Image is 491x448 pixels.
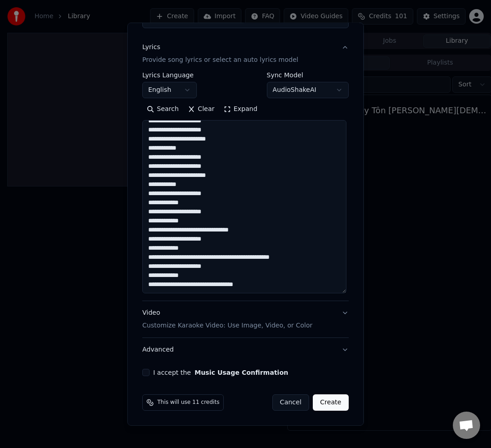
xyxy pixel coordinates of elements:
[142,308,312,330] div: Video
[142,55,298,65] p: Provide song lyrics or select an auto lyrics model
[142,102,183,116] button: Search
[272,394,309,411] button: Cancel
[195,369,288,376] button: I accept the
[142,43,160,52] div: Lyrics
[183,102,219,116] button: Clear
[157,399,220,406] span: This will use 11 credits
[313,394,349,411] button: Create
[142,72,349,301] div: LyricsProvide song lyrics or select an auto lyrics model
[142,35,349,72] button: LyricsProvide song lyrics or select an auto lyrics model
[153,369,288,376] label: I accept the
[142,321,312,330] p: Customize Karaoke Video: Use Image, Video, or Color
[267,72,349,78] label: Sync Model
[142,338,349,362] button: Advanced
[142,72,197,78] label: Lyrics Language
[219,102,262,116] button: Expand
[142,301,349,337] button: VideoCustomize Karaoke Video: Use Image, Video, or Color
